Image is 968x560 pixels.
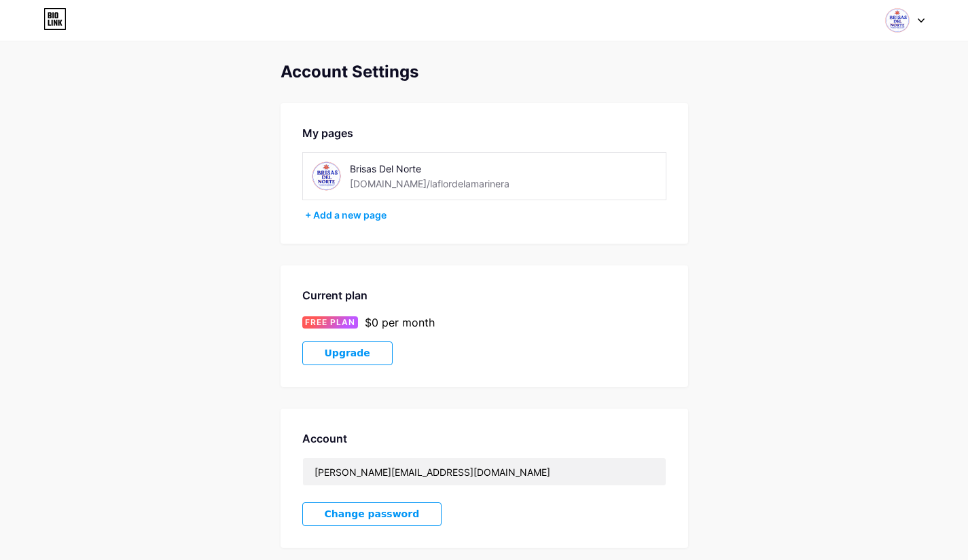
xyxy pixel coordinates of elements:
img: laflordelamarinera [311,161,342,191]
div: Account [302,430,666,447]
div: My pages [302,125,666,141]
div: Account Settings [281,62,688,81]
input: Email [303,458,666,485]
button: Change password [302,502,442,526]
div: + Add a new page [305,208,666,222]
div: $0 per month [365,314,435,331]
span: FREE PLAN [305,316,355,329]
span: Change password [325,508,420,520]
button: Upgrade [302,341,393,365]
img: laflordelamarinera [884,7,910,33]
div: Current plan [302,287,666,303]
div: Brisas Del Norte [350,162,542,176]
div: [DOMAIN_NAME]/laflordelamarinera [350,176,509,191]
span: Upgrade [325,348,370,359]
